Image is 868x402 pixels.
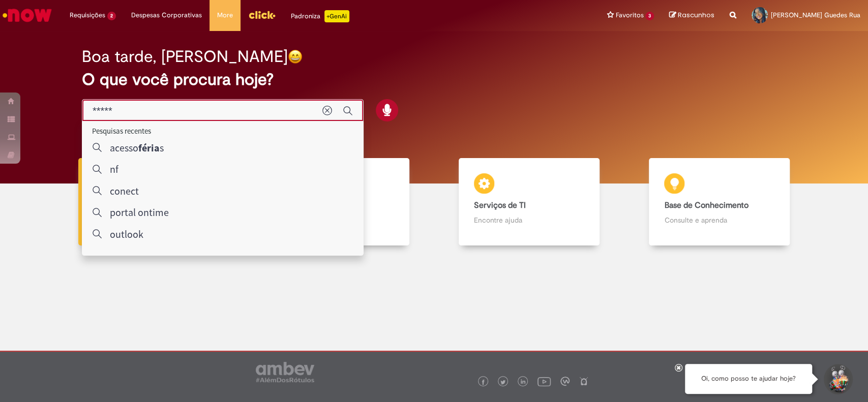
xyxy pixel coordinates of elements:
[537,375,551,388] img: logo_footer_youtube.png
[82,48,288,66] h2: Boa tarde, [PERSON_NAME]
[664,200,748,210] b: Base de Conhecimento
[822,364,853,394] button: Iniciar Conversa de Suporte
[82,71,786,88] h2: O que você procura hoje?
[771,11,860,19] span: [PERSON_NAME] Guedes Rua
[481,380,486,385] img: logo_footer_facebook.png
[669,11,714,20] a: Rascunhos
[434,158,624,246] a: Serviços de TI Encontre ajuda
[624,158,815,246] a: Base de Conhecimento Consulte e aprenda
[248,7,276,22] img: click_logo_yellow_360x200.png
[324,10,349,22] p: +GenAi
[500,380,505,385] img: logo_footer_twitter.png
[53,158,244,246] a: Tirar dúvidas Tirar dúvidas com Lupi Assist e Gen Ai
[288,49,303,64] img: happy-face.png
[1,5,53,25] img: ServiceNow
[474,215,584,225] p: Encontre ajuda
[521,379,526,385] img: logo_footer_linkedin.png
[615,10,643,20] span: Favoritos
[107,12,116,20] span: 2
[685,364,812,394] div: Oi, como posso te ajudar hoje?
[474,200,526,210] b: Serviços de TI
[291,10,349,22] div: Padroniza
[678,10,714,20] span: Rascunhos
[131,10,202,20] span: Despesas Corporativas
[256,362,314,382] img: logo_footer_ambev_rotulo_gray.png
[579,377,588,386] img: logo_footer_naosei.png
[217,10,233,20] span: More
[560,377,570,386] img: logo_footer_workplace.png
[645,12,654,20] span: 3
[664,215,774,225] p: Consulte e aprenda
[70,10,105,20] span: Requisições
